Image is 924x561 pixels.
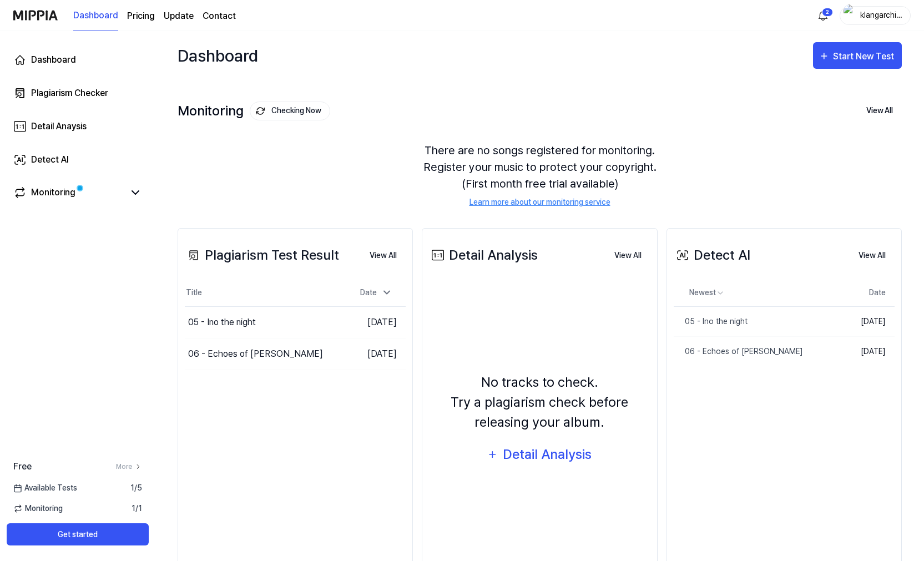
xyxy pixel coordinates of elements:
div: 2 [822,8,833,17]
a: Pricing [127,9,155,23]
span: 1 / 1 [132,503,142,514]
a: View All [605,244,650,267]
a: Update [164,9,194,23]
div: 06 - Echoes of [PERSON_NAME] [188,347,323,361]
button: View All [850,245,895,267]
div: Monitoring [178,102,330,120]
td: [DATE] [830,306,895,336]
a: View All [361,244,406,267]
th: Title [185,280,347,306]
a: 06 - Echoes of [PERSON_NAME] [674,337,830,366]
button: profileklangarchitect [840,6,911,25]
div: klangarchitect [860,9,903,21]
div: Detect AI [31,153,69,166]
td: [DATE] [347,338,406,370]
div: There are no songs registered for monitoring. Register your music to protect your copyright. (Fir... [178,129,902,221]
a: Contact [203,9,236,23]
span: 1 / 5 [130,482,142,494]
th: Date [830,280,895,306]
a: 05 - Ino the night [674,307,830,336]
a: Learn more about our monitoring service [469,196,610,208]
div: No tracks to check. Try a plagiarism check before releasing your album. [429,372,650,432]
div: Dashboard [178,42,258,69]
a: Monitoring [13,186,124,199]
a: More [116,462,142,472]
button: View All [857,99,902,123]
td: [DATE] [347,306,406,338]
div: Detail Analysis [429,245,538,265]
div: Plagiarism Test Result [185,245,339,265]
a: Plagiarism Checker [7,80,149,107]
div: 05 - Ino the night [188,316,256,329]
div: Dashboard [31,53,76,67]
img: profile [844,4,857,27]
td: [DATE] [830,336,895,366]
button: Detail Analysis [480,441,599,468]
div: Start New Test [833,49,896,64]
div: Detail Anaysis [31,120,87,133]
button: View All [361,245,406,267]
button: Get started [7,523,149,545]
div: Monitoring [31,186,75,199]
div: 05 - Ino the night [674,316,748,327]
a: View All [850,244,895,267]
div: Plagiarism Checker [31,87,108,100]
div: Detail Analysis [502,444,592,465]
a: Dashboard [73,1,118,31]
span: Monitoring [13,503,63,514]
div: Date [356,284,397,302]
div: 06 - Echoes of [PERSON_NAME] [674,346,803,357]
img: monitoring Icon [256,107,265,115]
div: Detect AI [674,245,750,265]
span: Available Tests [13,482,77,494]
button: 알림2 [814,7,832,24]
button: Start New Test [813,42,902,69]
span: Free [13,460,32,473]
a: Dashboard [7,47,149,73]
img: 알림 [816,9,830,22]
a: Detail Anaysis [7,113,149,140]
button: View All [605,245,650,267]
button: Checking Now [250,102,330,120]
a: Detect AI [7,146,149,173]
